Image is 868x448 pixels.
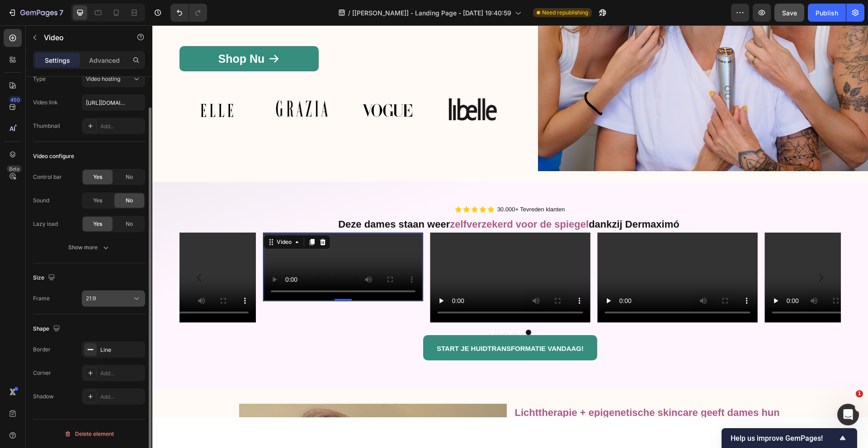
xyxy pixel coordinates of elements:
[93,173,102,181] span: Yes
[152,25,868,417] iframe: Design area
[445,207,605,297] video: Video
[86,75,120,82] span: Video hosting
[352,8,511,18] span: [[PERSON_NAME]] - Landing Page - [DATE] 19:40:59
[33,323,62,335] div: Shape
[731,433,848,443] button: Show survey - Help us improve GemPages!
[542,9,588,17] span: Need republishing
[4,4,67,22] button: 7
[100,393,143,401] div: Add...
[348,8,350,18] span: /
[7,165,22,173] div: Beta
[82,94,145,111] input: Insert video url here
[774,4,804,22] button: Save
[35,53,79,59] div: Domeinoverzicht
[808,4,846,22] button: Publish
[14,23,22,31] img: website_grey.svg
[25,14,44,22] div: v 4.0.25
[123,213,141,221] div: Video
[294,71,346,98] img: gempages_585386867575227026-770ca0cb-3d4f-4456-98bf-51d595411c1e.png
[86,295,96,302] span: 21:9
[170,4,207,22] div: Undo/Redo
[126,196,133,205] span: No
[364,304,370,310] button: Dot
[33,98,58,107] div: Video link
[33,152,74,160] div: Video configure
[33,173,62,181] div: Control bar
[99,53,155,59] div: Keywords op verkeer
[111,208,270,276] video: Video
[337,304,343,310] button: Dot
[837,404,859,425] iframe: Intercom live chat
[436,193,527,205] strong: dankzij Dermaximó
[363,382,627,409] strong: Lichttherapie + epigenetische skincare geeft dames hun zelfvertrouwen terug!
[89,52,96,60] img: tab_keywords_by_traffic_grey.svg
[33,75,46,83] div: Type
[33,345,51,354] div: Border
[89,56,120,65] p: Advanced
[33,196,49,205] div: Sound
[856,390,863,397] span: 1
[33,427,145,441] button: Delete element
[9,96,22,103] div: 450
[278,207,438,297] video: Video
[93,220,102,228] span: Yes
[198,71,272,98] img: gempages_432750572815254551-450f2634-a245-4be0-b322-741cd7897b06.svg
[731,434,837,443] span: Help us improve GemPages!
[656,240,681,265] button: Carousel Next Arrow
[64,429,114,439] div: Delete element
[345,181,413,187] span: 30.000+ Tevreden klanten
[297,193,436,205] strong: zelfverzekerd voor de spiegel
[284,319,431,327] span: START JE HUIDTRANSFORMATIE VANDAAG!
[271,310,445,335] a: START JE HUIDTRANSFORMATIE VANDAAG!
[25,52,32,60] img: tab_domain_overview_orange.svg
[33,122,60,130] div: Thumbnail
[68,243,110,252] div: Show more
[782,9,797,17] span: Save
[100,122,143,131] div: Add...
[33,369,51,377] div: Corner
[93,196,102,205] span: Yes
[34,240,60,265] button: Carousel Back Arrow
[45,56,70,65] p: Settings
[126,220,133,228] span: No
[33,272,57,284] div: Size
[33,392,54,401] div: Shadow
[33,220,58,228] div: Lazy load
[100,346,143,354] div: Line
[82,290,145,307] button: 21:9
[612,207,772,297] video: Video
[59,7,63,18] p: 7
[44,32,121,43] p: Video
[346,304,352,310] button: Dot
[33,239,145,256] button: Show more
[816,8,838,18] div: Publish
[355,304,361,310] button: Dot
[24,23,99,31] div: Domein: [DOMAIN_NAME]
[33,294,50,303] div: Frame
[186,193,297,205] strong: Deze dames staan weer
[373,304,379,310] button: Dot
[82,71,145,87] button: Video hosting
[100,369,143,378] div: Add...
[14,14,22,22] img: logo_orange.svg
[126,173,133,181] span: No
